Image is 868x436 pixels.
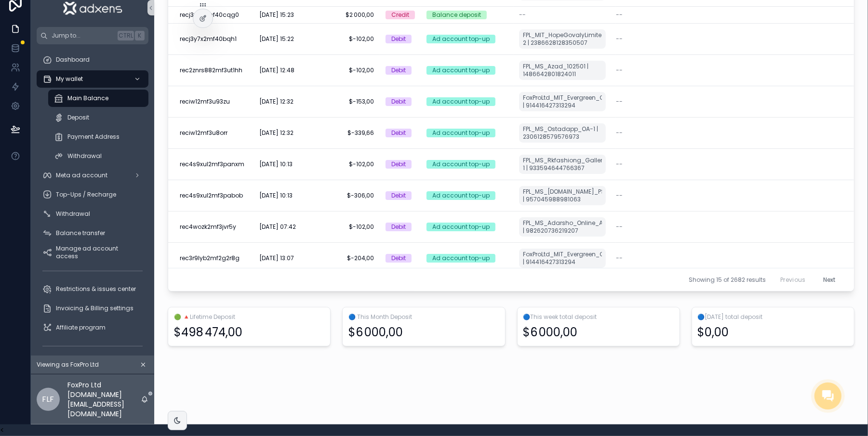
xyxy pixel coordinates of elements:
[432,11,481,19] div: Balance deposit
[48,109,148,126] a: Deposit
[321,223,374,231] span: $-102,00
[616,66,623,74] span: --
[523,157,602,172] span: FPL_MS_Rkfashiong_Gallery_RG-1 | 933594644766367
[519,123,606,143] a: FPL_MS_Ostadapp_OA-1 | 2306128579576973
[180,98,248,106] div: reciw12mf3u93zu
[180,223,248,231] div: rec4wozk2mf3jvr5y
[391,223,406,231] div: Debit
[56,285,136,293] span: Restrictions & issues center
[432,35,490,43] div: Ad account top-up
[56,172,107,179] span: Meta ad account
[321,160,374,168] span: $-102,00
[56,229,105,237] span: Balance transfer
[519,155,606,174] a: FPL_MS_Rkfashiong_Gallery_RG-1 | 933594644766367
[56,210,90,218] span: Withdrawal
[519,61,606,80] a: FPL_MS_Azad_102501 | 1486642801824011
[259,11,294,19] span: [DATE] 15:23
[523,313,674,321] span: 🔵This week total deposit
[259,160,293,168] span: [DATE] 10:13
[321,35,374,43] span: $-102,00
[519,249,606,268] a: FoxProLtd_MIT_Evergreen_Online_Fashion_112026 | 914416427313294
[48,128,148,145] a: Payment Address
[391,160,406,169] div: Debit
[432,66,490,75] div: Ad account top-up
[616,223,623,231] span: --
[519,11,526,19] span: --
[523,94,602,109] span: FoxProLtd_MIT_Evergreen_Online_Fashion_112026 | 914416427313294
[37,51,148,68] a: Dashboard
[616,35,623,43] span: --
[259,192,293,199] span: [DATE] 10:13
[180,192,248,199] div: rec4s9xul2mf3pabob
[391,35,406,43] div: Debit
[67,114,89,121] span: Deposit
[37,300,148,317] a: Invoicing & Billing settings
[42,394,54,405] span: FLf
[180,35,248,43] div: recj3y7x2mf40bqh1
[616,98,623,106] span: --
[321,98,374,106] span: $-153,00
[616,11,623,19] span: --
[180,160,248,168] div: rec4s9xul2mf3panxm
[391,66,406,75] div: Debit
[37,361,99,369] span: Viewing as FoxPro Ltd
[432,97,490,106] div: Ad account top-up
[616,192,623,199] span: --
[259,35,294,43] span: [DATE] 15:22
[523,31,602,47] span: FPL_MIT_HopeGovalyLimited_102404-2 | 2386628128350507
[180,11,248,19] div: recj3y7x2mf40cqg0
[37,280,148,298] a: Restrictions & issues center
[259,66,294,74] span: [DATE] 12:48
[67,380,141,419] p: FoxPro Ltd [DOMAIN_NAME][EMAIL_ADDRESS][DOMAIN_NAME]
[698,325,729,340] div: $0,00
[432,254,490,263] div: Ad account top-up
[37,186,148,203] a: Top-Ups / Recharge
[321,254,374,262] span: $-204,00
[321,66,374,74] span: $-102,00
[432,191,490,200] div: Ad account top-up
[432,223,490,231] div: Ad account top-up
[391,254,406,263] div: Debit
[816,272,842,287] button: Next
[37,319,148,336] a: Affiliate program
[321,11,374,19] span: $2 000,00
[259,223,296,231] span: [DATE] 07:42
[689,276,766,283] span: Showing 15 of 2682 results
[180,66,248,74] div: rec2znrs882mf3ut1hh
[52,32,114,40] span: Jump to...
[31,44,154,356] div: scrollable content
[118,31,134,40] span: Ctrl
[523,251,602,266] span: FoxProLtd_MIT_Evergreen_Online_Fashion_112026 | 914416427313294
[180,254,248,262] div: rec3r9lyb2mf2g2r8g
[519,29,606,49] a: FPL_MIT_HopeGovalyLimited_102404-2 | 2386628128350507
[67,152,102,160] span: Withdrawal
[523,188,602,203] span: FPL_MS_[DOMAIN_NAME]_PS | 957045988981063
[348,313,499,321] span: 🔵 This Month Deposit
[56,324,106,331] span: Affiliate program
[37,244,148,261] a: Manage ad account access
[37,225,148,242] a: Balance transfer
[259,98,294,106] span: [DATE] 12:32
[523,219,602,235] span: FPL_MS_Adarsho_Online_AO | 982620736219207
[174,313,324,321] span: 🟢 🔺Lifetime Deposit
[48,147,148,165] a: Withdrawal
[432,160,490,169] div: Ad account top-up
[37,27,148,44] button: Jump to...CtrlK
[321,192,374,199] span: $-306,00
[616,129,623,137] span: --
[519,92,606,111] a: FoxProLtd_MIT_Evergreen_Online_Fashion_112026 | 914416427313294
[391,97,406,106] div: Debit
[56,191,116,198] span: Top-Ups / Recharge
[391,191,406,200] div: Debit
[56,75,83,83] span: My wallet
[616,254,623,262] span: --
[37,70,148,88] a: My wallet
[180,129,248,137] div: reciw12mf3u8orr
[259,254,294,262] span: [DATE] 13:07
[37,167,148,184] a: Meta ad account
[519,186,606,205] a: FPL_MS_[DOMAIN_NAME]_PS | 957045988981063
[37,205,148,223] a: Withdrawal
[391,129,406,137] div: Debit
[519,217,606,237] a: FPL_MS_Adarsho_Online_AO | 982620736219207
[523,325,578,340] div: $6 000,00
